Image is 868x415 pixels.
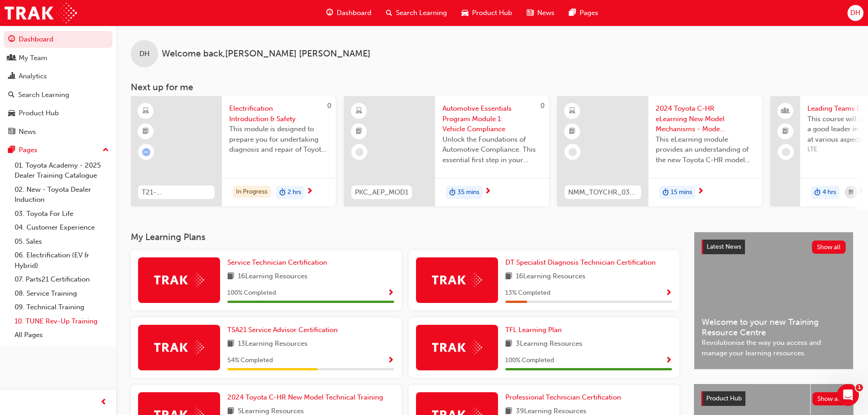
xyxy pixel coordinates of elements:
[562,4,606,22] a: pages-iconPages
[665,289,672,297] span: Show Progress
[505,338,512,350] span: book-icon
[8,146,15,154] span: pages-icon
[337,8,371,18] span: Dashboard
[11,314,113,328] a: 10. TUNE Rev-Up Training
[702,240,846,254] a: Latest NewsShow all
[822,187,836,198] span: 4 hrs
[694,232,853,369] a: Latest NewsShow allWelcome to your new Training Resource CentreRevolutionise the way you access a...
[484,188,491,196] span: next-icon
[227,325,341,335] a: TSA21 Service Advisor Certification
[702,317,846,338] span: Welcome to your new Training Resource Centre
[19,71,47,82] div: Analytics
[227,355,273,366] span: 54 % Completed
[580,8,598,18] span: Pages
[442,103,542,134] span: Automotive Essentials Program Module 1: Vehicle Compliance
[449,187,456,199] span: duration-icon
[505,258,656,266] span: DT Specialist Diagnosis Technician Certification
[505,325,565,335] a: TFL Learning Plan
[19,145,37,155] div: Pages
[557,96,762,206] a: NMM_TOYCHR_032024_MODULE_12024 Toyota C-HR eLearning New Model Mechanisms - Model Outline (Module...
[812,392,847,405] button: Show all
[4,87,113,103] a: Search Learning
[516,271,586,282] span: 16 Learning Resources
[702,338,846,358] span: Revolutionise the way you access and manage your learning resources.
[457,187,479,198] span: 35 mins
[139,49,149,59] span: DH
[663,187,669,199] span: duration-icon
[665,287,672,299] button: Show Progress
[519,4,562,22] a: news-iconNews
[306,188,313,196] span: next-icon
[814,187,821,199] span: duration-icon
[569,148,577,156] span: learningRecordVerb_NONE-icon
[11,235,113,249] a: 05. Sales
[527,7,534,19] span: news-icon
[671,187,692,198] span: 15 mins
[707,243,741,251] span: Latest News
[4,68,113,85] a: Analytics
[432,340,482,354] img: Trak
[19,108,59,118] div: Product Hub
[8,36,15,44] span: guage-icon
[569,105,575,117] span: learningResourceType_ELEARNING-icon
[505,288,550,298] span: 13 % Completed
[856,384,863,391] span: 1
[505,393,621,401] span: Professional Technician Certification
[849,187,853,198] span: calendar-icon
[319,4,379,22] a: guage-iconDashboard
[505,326,562,334] span: TFL Learning Plan
[656,103,755,134] span: 2024 Toyota C-HR eLearning New Model Mechanisms - Model Outline (Module 1)
[782,148,790,156] span: learningRecordVerb_NONE-icon
[8,109,15,118] span: car-icon
[227,258,327,266] span: Service Technician Certification
[238,271,308,282] span: 16 Learning Resources
[706,395,742,402] span: Product Hub
[516,338,582,350] span: 3 Learning Resources
[537,8,555,18] span: News
[154,273,204,287] img: Trak
[288,187,301,198] span: 2 hrs
[227,271,234,282] span: book-icon
[11,207,113,221] a: 03. Toyota For Life
[5,3,77,23] img: Trak
[154,340,204,354] img: Trak
[8,54,15,62] span: people-icon
[143,126,149,138] span: booktick-icon
[656,134,755,165] span: This eLearning module provides an understanding of the new Toyota C-HR model line-up and their Ka...
[4,142,113,159] button: Pages
[19,53,47,63] div: My Team
[665,355,672,366] button: Show Progress
[4,105,113,122] a: Product Hub
[387,355,394,366] button: Show Progress
[11,272,113,287] a: 07. Parts21 Certification
[229,103,329,124] span: Electrification Introduction & Safety
[227,338,234,350] span: book-icon
[11,159,113,183] a: 01. Toyota Academy - 2025 Dealer Training Catalogue
[227,257,331,268] a: Service Technician Certification
[279,187,286,199] span: duration-icon
[11,220,113,235] a: 04. Customer Experience
[142,187,211,198] span: T21-FOD_HVIS_PREREQ
[142,148,150,156] span: learningRecordVerb_ATTEMPT-icon
[344,96,549,206] a: 0PKC_AEP_MOD1Automotive Essentials Program Module 1: Vehicle ComplianceUnlock the Foundations of ...
[505,355,554,366] span: 100 % Completed
[847,5,863,21] button: DH
[505,271,512,282] span: book-icon
[569,7,576,19] span: pages-icon
[238,338,308,350] span: 13 Learning Resources
[386,7,392,19] span: search-icon
[162,49,370,59] span: Welcome back , [PERSON_NAME] [PERSON_NAME]
[462,7,468,19] span: car-icon
[11,287,113,301] a: 08. Service Training
[505,392,625,403] a: Professional Technician Certification
[568,187,637,198] span: NMM_TOYCHR_032024_MODULE_1
[229,124,329,155] span: This module is designed to prepare you for undertaking diagnosis and repair of Toyota & Lexus Ele...
[387,357,394,365] span: Show Progress
[116,82,868,92] h3: Next up for me
[8,128,15,136] span: news-icon
[356,126,362,138] span: booktick-icon
[103,144,109,156] span: up-icon
[227,393,383,401] span: 2024 Toyota C-HR New Model Technical Training
[327,102,331,110] span: 0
